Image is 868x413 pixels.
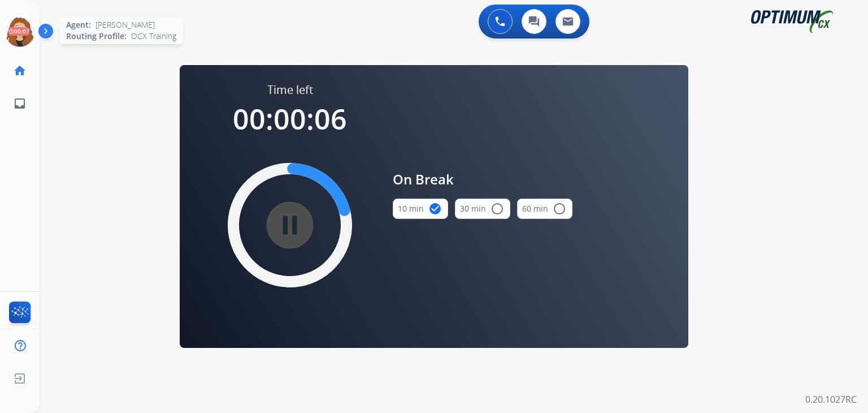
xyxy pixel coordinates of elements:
[131,31,176,42] span: OCX Training
[96,19,155,31] span: [PERSON_NAME]
[805,393,857,406] p: 0.20.1027RC
[393,199,448,219] button: 10 min
[393,169,572,190] span: On Break
[13,97,27,110] mat-icon: inbox
[233,100,347,138] span: 00:00:06
[491,202,504,216] mat-icon: radio_button_unchecked
[455,199,510,219] button: 30 min
[13,64,27,78] mat-icon: home
[66,31,127,42] span: Routing Profile:
[267,82,313,98] span: Time left
[553,202,566,216] mat-icon: radio_button_unchecked
[283,218,297,232] mat-icon: pause_circle_filled
[428,202,442,216] mat-icon: check_circle
[66,19,91,31] span: Agent:
[517,199,572,219] button: 60 min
